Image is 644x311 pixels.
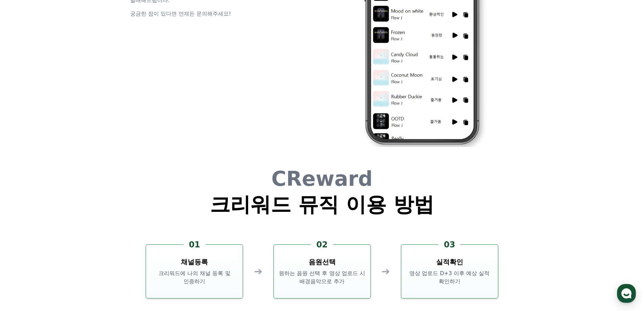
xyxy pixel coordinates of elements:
span: 궁금한 점이 있다면 언제든 문의해주세요! [130,10,231,17]
h3: 음원선택 [309,257,336,267]
div: 03 [438,239,460,250]
h3: 채널등록 [181,257,208,267]
span: 설정 [104,225,113,230]
a: 대화 [45,215,87,231]
div: 02 [311,239,333,250]
p: 원하는 음원 선택 후 영상 업로드 시 배경음악으로 추가 [277,269,368,286]
a: 설정 [87,215,130,231]
div: 01 [184,239,206,250]
p: 크리워드에 나의 채널 등록 및 인증하기 [149,269,240,286]
h1: CReward [210,169,434,189]
a: 홈 [2,215,45,231]
span: 대화 [62,225,70,230]
div: ➔ [254,265,262,277]
span: 홈 [21,225,25,230]
h1: 크리워드 뮤직 이용 방법 [210,194,434,215]
p: 영상 업로드 D+3 이후 예상 실적 확인하기 [404,269,495,286]
div: ➔ [382,265,390,277]
h3: 실적확인 [436,257,463,267]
